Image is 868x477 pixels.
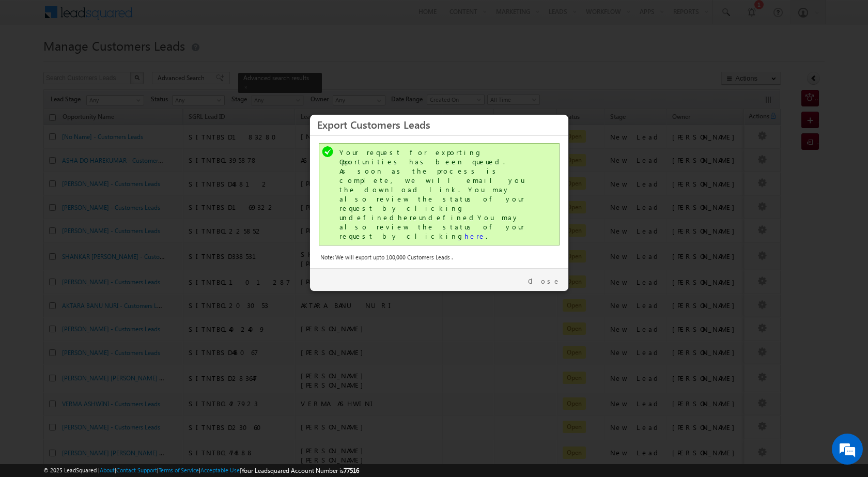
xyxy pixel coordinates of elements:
[528,276,561,286] a: Close
[464,232,486,240] a: here
[13,96,189,310] textarea: Type your message and hit 'Enter'
[200,467,240,473] a: Acceptable Use
[241,467,359,474] span: Your Leadsquared Account Number is
[169,5,194,30] div: Minimize live chat window
[320,253,558,262] div: Note: We will export upto 100,000 Customers Leads .
[339,148,541,241] div: Your request for exporting Opportunities has been queued. As soon as the process is complete, we ...
[43,466,359,475] span: © 2025 LeadSquared | | | | |
[18,54,43,68] img: d_60004797649_company_0_60004797649
[116,467,157,473] a: Contact Support
[141,318,188,332] em: Start Chat
[159,467,199,473] a: Terms of Service
[100,467,115,473] a: About
[54,54,174,68] div: Chat with us now
[317,115,561,133] h3: Export Customers Leads
[344,467,359,474] span: 77516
